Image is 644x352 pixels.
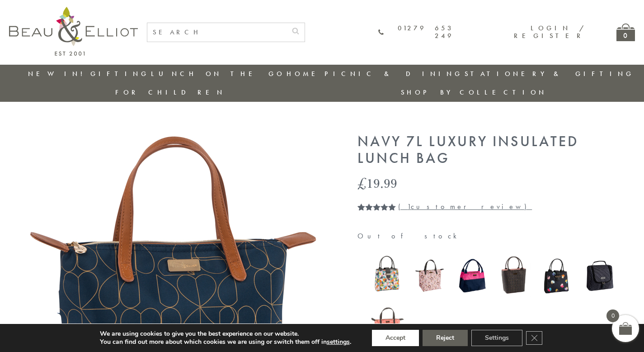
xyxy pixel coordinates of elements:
p: Out of stock [357,232,630,240]
a: Carnaby Bloom Insulated Lunch Handbag [371,254,404,299]
a: Lunch On The Go [151,69,285,78]
a: Login / Register [514,24,585,40]
a: New in! [28,69,89,78]
a: Boho Luxury Insulated Lunch Bag [413,254,447,299]
a: Shop by collection [401,88,547,97]
img: Colour Block Insulated Lunch Bag [456,254,489,297]
a: 0 [616,24,635,41]
img: Manhattan Larger Lunch Bag [583,254,616,297]
a: For Children [115,88,225,97]
span: 0 [606,309,619,322]
p: You can find out more about which cookies we are using or switch them off in . [100,338,351,346]
img: Carnaby Bloom Insulated Lunch Handbag [371,254,404,297]
bdi: 19.99 [357,174,397,192]
img: Emily Heart Insulated Lunch Bag [540,256,573,295]
button: settings [327,338,350,346]
a: Dove Insulated Lunch Bag [498,254,531,299]
button: Close GDPR Cookie Banner [526,331,542,345]
span: Rated out of 5 based on customer rating [357,203,396,243]
a: Colour Block Insulated Lunch Bag [456,254,489,299]
a: 01279 653 249 [378,24,454,40]
a: (1customer review) [398,202,532,211]
a: Manhattan Larger Lunch Bag [583,254,616,299]
img: Dove Insulated Lunch Bag [498,254,531,297]
img: Boho Luxury Insulated Lunch Bag [413,254,447,297]
a: Stationery & Gifting [465,69,634,78]
a: Insulated 7L Luxury Lunch Bag [371,299,404,344]
button: Accept [372,330,419,346]
button: Settings [471,330,522,346]
a: Picnic & Dining [324,69,463,78]
a: Gifting [90,69,149,78]
span: 1 [357,203,361,221]
span: £ [357,174,367,192]
h1: Navy 7L Luxury Insulated Lunch Bag [357,133,630,167]
img: Insulated 7L Luxury Lunch Bag [371,299,404,342]
div: Rated 5.00 out of 5 [357,203,396,210]
p: We are using cookies to give you the best experience on our website. [100,330,351,338]
button: Reject [423,330,468,346]
input: SEARCH [147,23,287,42]
img: logo [9,7,138,56]
a: Home [287,69,323,78]
a: Emily Heart Insulated Lunch Bag [540,256,573,297]
span: 1 [407,202,411,211]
